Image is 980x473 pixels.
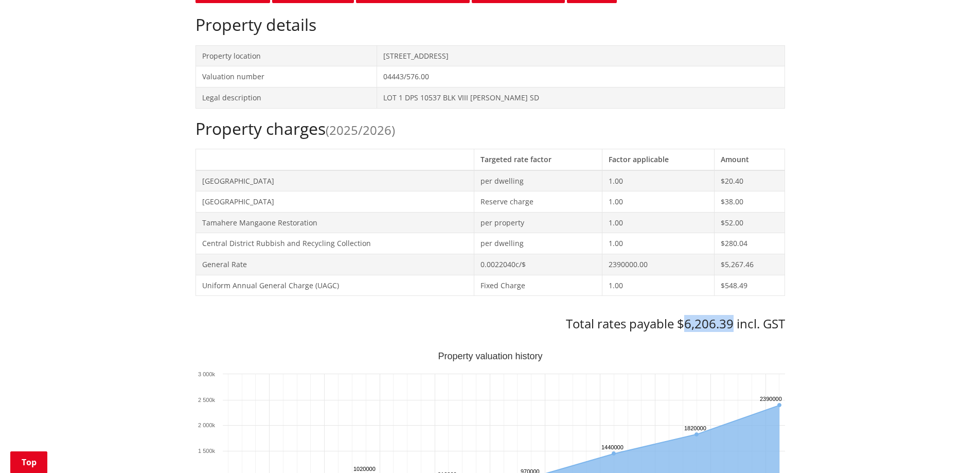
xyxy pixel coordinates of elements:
[326,121,395,138] span: (2025/2026)
[602,191,715,213] td: 1.00
[377,87,785,108] td: LOT 1 DPS 10537 BLK VIII [PERSON_NAME] SD
[474,170,602,191] td: per dwelling
[474,254,602,275] td: 0.0022040c/$
[195,275,474,296] td: Uniform Annual General Charge (UAGC)
[601,444,623,450] text: 1440000
[715,254,785,275] td: $5,267.46
[195,317,785,331] h3: Total rates payable $6,206.39 incl. GST
[474,275,602,296] td: Fixed Charge
[760,396,782,402] text: 2390000
[377,66,785,87] td: 04443/576.00
[195,87,377,108] td: Legal description
[777,403,781,407] path: Sunday, Jun 30, 12:00, 2,390,000. Capital Value.
[715,212,785,233] td: $52.00
[933,430,970,467] iframe: Messenger Launcher
[198,397,215,403] text: 2 500k
[195,212,474,233] td: Tamahere Mangaone Restoration
[198,371,215,377] text: 3 000k
[353,466,376,472] text: 1020000
[612,451,616,456] path: Saturday, Jun 30, 12:00, 1,440,000. Capital Value.
[198,448,215,454] text: 1 500k
[195,191,474,213] td: [GEOGRAPHIC_DATA]
[684,425,706,431] text: 1820000
[715,275,785,296] td: $548.49
[474,212,602,233] td: per property
[715,233,785,254] td: $280.04
[474,233,602,254] td: per dwelling
[474,149,602,170] th: Targeted rate factor
[602,233,715,254] td: 1.00
[195,119,785,138] h2: Property charges
[602,212,715,233] td: 1.00
[198,422,215,428] text: 2 000k
[195,45,377,66] td: Property location
[474,191,602,213] td: Reserve charge
[195,233,474,254] td: Central District Rubbish and Recycling Collection
[195,170,474,191] td: [GEOGRAPHIC_DATA]
[10,451,47,473] a: Top
[602,149,715,170] th: Factor applicable
[377,45,785,66] td: [STREET_ADDRESS]
[195,66,377,87] td: Valuation number
[438,351,542,361] text: Property valuation history
[602,170,715,191] td: 1.00
[715,170,785,191] td: $20.40
[602,254,715,275] td: 2390000.00
[195,15,785,34] h2: Property details
[195,254,474,275] td: General Rate
[715,191,785,213] td: $38.00
[694,432,699,436] path: Wednesday, Jun 30, 12:00, 1,820,000. Capital Value.
[715,149,785,170] th: Amount
[602,275,715,296] td: 1.00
